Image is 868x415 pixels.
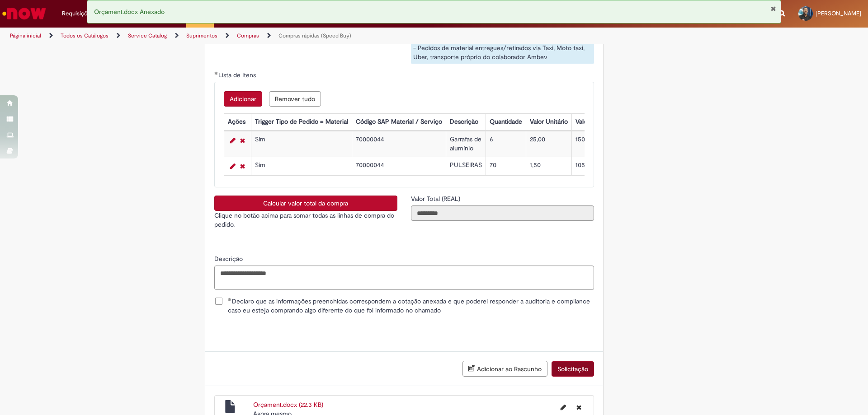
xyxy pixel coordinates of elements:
[10,32,41,39] a: Página inicial
[128,32,167,39] a: Service Catalog
[1,5,47,23] img: ServiceNow
[486,131,526,157] td: 6
[214,71,218,75] span: Obrigatório Preenchido
[238,135,247,146] a: Remover linha 1
[228,135,238,146] a: Editar Linha 1
[486,157,526,176] td: 70
[555,400,571,415] button: Editar nome de arquivo Orçament.docx
[62,9,94,18] span: Requisições
[571,400,587,415] button: Excluir Orçament.docx
[770,5,776,12] button: Fechar Notificação
[552,361,594,377] button: Solicitação
[218,71,258,79] span: Lista de Itens
[228,298,232,301] span: Obrigatório Preenchido
[571,131,629,157] td: 150,00
[526,157,571,176] td: 1,50
[238,161,247,172] a: Remover linha 2
[253,401,323,409] a: Orçament.docx (22.3 KB)
[526,114,571,131] th: Valor Unitário
[446,131,486,157] td: Garrafas de alumínio
[237,32,259,39] a: Compras
[269,91,321,107] button: Remove all rows for Lista de Itens
[224,91,262,107] button: Add a row for Lista de Itens
[214,266,594,290] textarea: Descrição
[446,114,486,131] th: Descrição
[526,131,571,157] td: 25,00
[251,114,352,131] th: Trigger Tipo de Pedido = Material
[251,131,352,157] td: Sim
[214,255,245,263] span: Descrição
[224,114,251,131] th: Ações
[228,161,238,172] a: Editar Linha 2
[352,157,446,176] td: 70000044
[411,194,462,203] label: Somente leitura - Valor Total (REAL)
[228,297,594,315] span: Declaro que as informações preenchidas correspondem a cotação anexada e que poderei responder a a...
[251,157,352,176] td: Sim
[411,41,594,64] div: - Pedidos de material entregues/retirados via Taxi, Moto taxi, Uber, transporte próprio do colabo...
[7,28,572,44] ul: Trilhas de página
[571,157,629,176] td: 105,00
[352,114,446,131] th: Código SAP Material / Serviço
[352,131,446,157] td: 70000044
[462,361,547,377] button: Adicionar ao Rascunho
[411,195,462,203] span: Somente leitura - Valor Total (REAL)
[278,32,351,39] a: Compras rápidas (Speed Buy)
[446,157,486,176] td: PULSEIRAS
[94,8,165,16] span: Orçament.docx Anexado
[61,32,108,39] a: Todos os Catálogos
[186,32,217,39] a: Suprimentos
[214,196,397,211] button: Calcular valor total da compra
[214,211,397,229] p: Clique no botão acima para somar todas as linhas de compra do pedido.
[486,114,526,131] th: Quantidade
[571,114,629,131] th: Valor Total Moeda
[816,9,861,17] span: [PERSON_NAME]
[411,205,594,221] input: Valor Total (REAL)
